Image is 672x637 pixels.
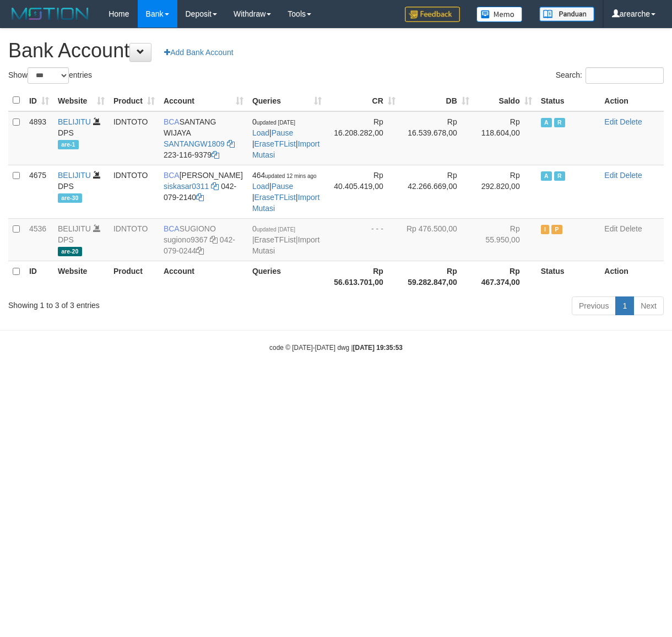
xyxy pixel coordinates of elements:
a: Pause [272,182,294,191]
a: Load [252,128,269,137]
span: updated [DATE] [257,120,295,126]
img: MOTION_logo.png [8,6,92,22]
th: DB: activate to sort column ascending [400,90,474,111]
a: Copy sugiono9367 to clipboard [210,235,218,244]
span: 464 [252,171,317,180]
a: Add Bank Account [157,43,240,62]
a: EraseTFList [254,139,296,148]
th: CR: activate to sort column ascending [326,90,400,111]
td: Rp 118.604,00 [474,111,536,165]
span: | | | [252,117,319,159]
a: Copy 2231169379 to clipboard [212,150,219,159]
span: BCA [164,171,180,180]
h1: Bank Account [8,40,664,62]
td: SUGIONO 042-079-0244 [159,218,248,261]
span: BCA [164,224,180,233]
td: [PERSON_NAME] 042-079-2140 [159,165,248,218]
a: SANTANGW1809 [164,139,225,148]
td: Rp 42.266.669,00 [400,165,474,218]
th: Rp 56.613.701,00 [326,261,400,292]
a: Copy 0420792140 to clipboard [196,193,204,202]
a: Import Mutasi [252,193,319,213]
td: Rp 40.405.419,00 [326,165,400,218]
a: Delete [620,224,642,233]
strong: [DATE] 19:35:53 [353,344,403,352]
th: Queries: activate to sort column ascending [248,90,326,111]
a: Import Mutasi [252,235,319,255]
td: IDNTOTO [109,165,159,218]
th: Rp 59.282.847,00 [400,261,474,292]
th: Website [53,261,109,292]
span: are-20 [58,247,82,256]
img: Button%20Memo.svg [476,7,523,22]
th: Queries [248,261,326,292]
small: code © [DATE]-[DATE] dwg | [269,344,403,352]
a: Load [252,182,269,191]
td: DPS [53,165,109,218]
td: SANTANG WIJAYA 223-116-9379 [159,111,248,165]
th: Account: activate to sort column ascending [159,90,248,111]
a: EraseTFList [254,193,296,202]
span: are-30 [58,193,82,203]
td: IDNTOTO [109,218,159,261]
span: Active [541,171,552,181]
a: Edit [604,171,617,180]
label: Show entries [8,67,92,84]
td: IDNTOTO [109,111,159,165]
a: BELIJITU [58,224,91,233]
a: Copy siskasar0311 to clipboard [211,182,219,191]
td: 4893 [25,111,53,165]
span: Running [554,118,565,127]
span: | | [252,224,319,255]
span: BCA [164,117,180,126]
a: Copy SANTANGW1809 to clipboard [227,139,235,148]
th: Rp 467.374,00 [474,261,536,292]
th: Product [109,261,159,292]
a: BELIJITU [58,117,91,126]
img: panduan.png [539,7,594,21]
td: - - - [326,218,400,261]
td: Rp 476.500,00 [400,218,474,261]
span: 0 [252,117,295,126]
span: are-1 [58,140,79,149]
th: Product: activate to sort column ascending [109,90,159,111]
a: siskasar0311 [164,182,209,191]
a: EraseTFList [254,235,296,244]
th: Action [600,90,664,111]
a: sugiono9367 [164,235,208,244]
a: Delete [620,171,642,180]
a: Edit [604,117,617,126]
span: 0 [252,224,295,233]
a: Import Mutasi [252,139,319,159]
th: Account [159,261,248,292]
a: Previous [572,296,616,315]
a: Next [633,296,664,315]
td: Rp 292.820,00 [474,165,536,218]
th: Saldo: activate to sort column ascending [474,90,536,111]
a: BELIJITU [58,171,91,180]
td: 4536 [25,218,53,261]
span: updated 12 mins ago [265,173,316,179]
th: Status [536,261,600,292]
th: Status [536,90,600,111]
td: Rp 16.539.678,00 [400,111,474,165]
td: 4675 [25,165,53,218]
select: Showentries [28,67,69,84]
th: Action [600,261,664,292]
a: 1 [615,296,634,315]
a: Edit [604,224,617,233]
a: Pause [272,128,294,137]
span: | | | [252,171,319,213]
span: Inactive [541,225,550,234]
span: Running [554,171,565,181]
label: Search: [556,67,664,84]
a: Copy 0420790244 to clipboard [196,246,204,255]
img: Feedback.jpg [405,7,460,22]
th: Website: activate to sort column ascending [53,90,109,111]
td: DPS [53,111,109,165]
span: updated [DATE] [257,226,295,233]
a: Delete [620,117,642,126]
td: Rp 16.208.282,00 [326,111,400,165]
th: ID: activate to sort column ascending [25,90,53,111]
input: Search: [586,67,664,84]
